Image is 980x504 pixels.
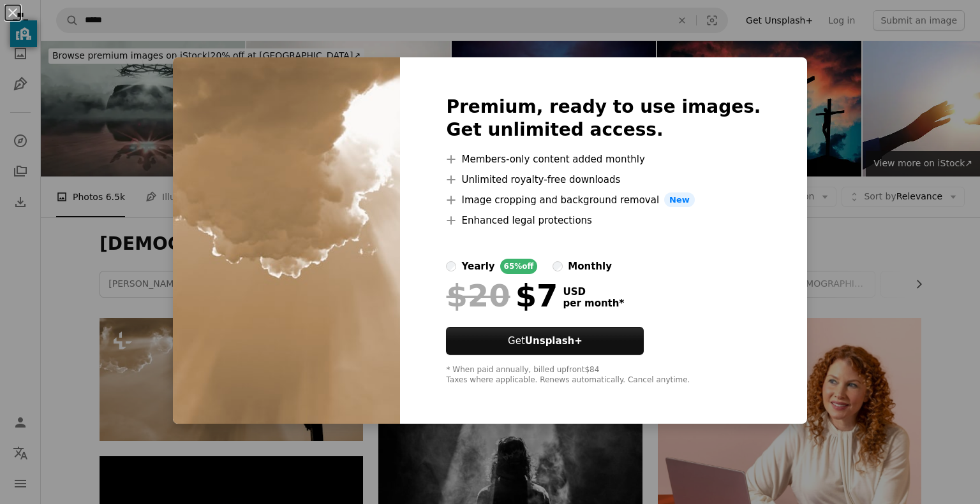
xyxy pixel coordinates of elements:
input: monthly [553,261,563,271]
div: monthly [568,259,612,274]
span: $20 [446,279,510,312]
div: * When paid annually, billed upfront $84 Taxes where applicable. Renews automatically. Cancel any... [446,365,761,385]
span: USD [563,286,624,298]
button: GetUnsplash+ [446,327,644,355]
div: 65% off [500,259,538,274]
div: $7 [446,279,558,312]
li: Enhanced legal protections [446,213,761,228]
input: yearly65%off [446,261,456,271]
h2: Premium, ready to use images. Get unlimited access. [446,96,761,141]
strong: Unsplash+ [525,335,583,347]
img: premium_photo-1733306520273-a877dcc37e89 [173,57,400,424]
div: yearly [461,259,494,274]
li: Members-only content added monthly [446,152,761,167]
li: Unlimited royalty-free downloads [446,172,761,187]
li: Image cropping and background removal [446,192,761,208]
span: per month * [563,298,624,309]
span: New [664,192,695,208]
